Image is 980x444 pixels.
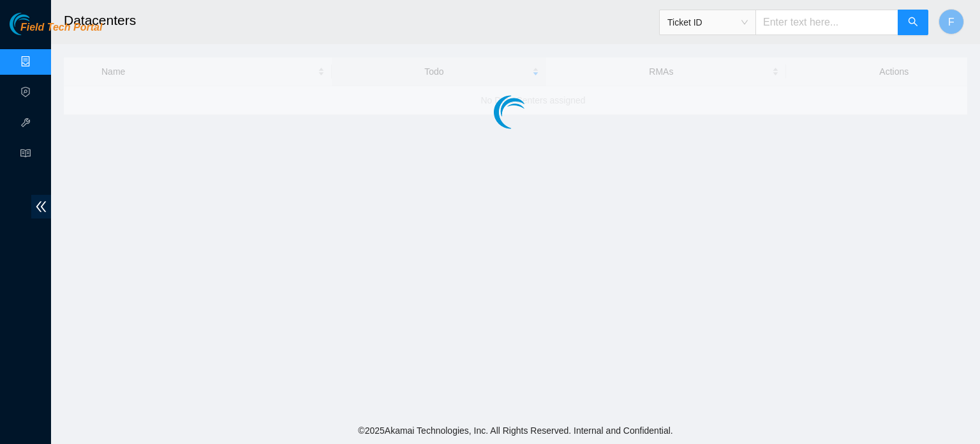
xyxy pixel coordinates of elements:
[948,14,954,30] span: F
[20,22,102,34] span: Field Tech Portal
[908,17,918,29] span: search
[31,195,51,218] span: double-left
[939,9,964,34] button: F
[755,10,898,35] input: Enter text here...
[51,417,980,444] footer: © 2025 Akamai Technologies, Inc. All Rights Reserved. Internal and Confidential.
[10,23,102,40] a: Akamai TechnologiesField Tech Portal
[20,142,31,168] span: read
[667,13,748,32] span: Ticket ID
[10,13,64,35] img: Akamai Technologies
[898,10,928,35] button: search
